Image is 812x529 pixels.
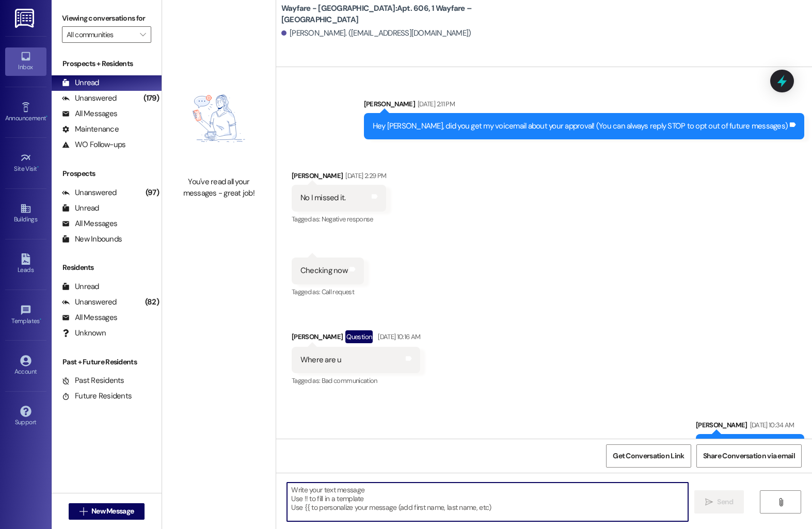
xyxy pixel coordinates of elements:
div: Unanswered [62,187,117,198]
div: New Inbounds [62,234,122,245]
label: Viewing conversations for [62,10,151,26]
a: Site Visit • [5,149,46,177]
div: Past + Future Residents [52,357,162,367]
span: Call request [322,287,354,296]
a: Inbox [5,47,46,75]
div: [DATE] 10:16 AM [375,331,420,342]
span: Bad communication [322,376,377,385]
a: Account [5,352,46,380]
i:  [705,498,713,506]
div: All Messages [62,218,117,229]
div: Checking now [300,265,347,276]
div: Question [345,330,373,343]
div: [PERSON_NAME] [292,330,421,347]
span: New Message [91,506,134,517]
div: Tagged as: [292,284,364,299]
div: Tagged as: [292,373,421,388]
div: Hey [PERSON_NAME], did you get my voicemail about your approval! (You can always reply STOP to op... [373,121,788,132]
img: empty-state [173,66,264,171]
span: • [40,316,41,323]
input: All communities [67,26,135,43]
div: [PERSON_NAME] [364,99,805,113]
div: Prospects + Residents [52,58,162,69]
div: (82) [142,294,162,310]
i:  [79,507,87,516]
a: Support [5,403,46,430]
span: Send [717,496,733,507]
div: [DATE] 2:29 PM [343,170,386,181]
div: Maintenance [62,124,119,135]
span: Share Conversation via email [703,451,795,461]
div: [DATE] 10:34 AM [747,420,794,430]
a: Templates • [5,301,46,329]
div: No I missed it. [300,193,346,203]
button: Send [694,490,744,514]
a: Buildings [5,200,46,228]
div: Unread [62,281,99,292]
div: All Messages [62,312,117,323]
div: Prospects [52,168,162,179]
i:  [140,30,146,39]
div: [PERSON_NAME] [696,420,804,434]
div: Residents [52,262,162,273]
div: Unknown [62,328,106,339]
div: Past Residents [62,375,124,386]
span: Negative response [322,215,373,223]
div: [PERSON_NAME] [292,170,386,185]
b: Wayfare - [GEOGRAPHIC_DATA]: Apt. 606, 1 Wayfare – [GEOGRAPHIC_DATA] [281,3,488,25]
a: Leads [5,250,46,278]
div: Where are u [300,355,342,365]
div: You've read all your messages - great job! [173,177,264,199]
div: Unread [62,203,99,214]
button: New Message [69,503,145,520]
div: All Messages [62,108,117,119]
div: [DATE] 2:11 PM [415,99,455,109]
div: [PERSON_NAME]. ([EMAIL_ADDRESS][DOMAIN_NAME]) [281,28,471,39]
i:  [777,498,785,506]
div: Unanswered [62,297,117,308]
span: • [46,113,47,120]
div: (97) [143,185,162,201]
span: Get Conversation Link [613,451,684,461]
div: Future Residents [62,391,132,402]
button: Get Conversation Link [606,444,691,468]
div: (179) [141,90,162,106]
div: Unanswered [62,93,117,104]
div: Tagged as: [292,212,386,227]
span: • [37,164,39,171]
img: ResiDesk Logo [15,9,36,28]
button: Share Conversation via email [696,444,802,468]
div: Unread [62,77,99,88]
div: WO Follow-ups [62,139,125,150]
